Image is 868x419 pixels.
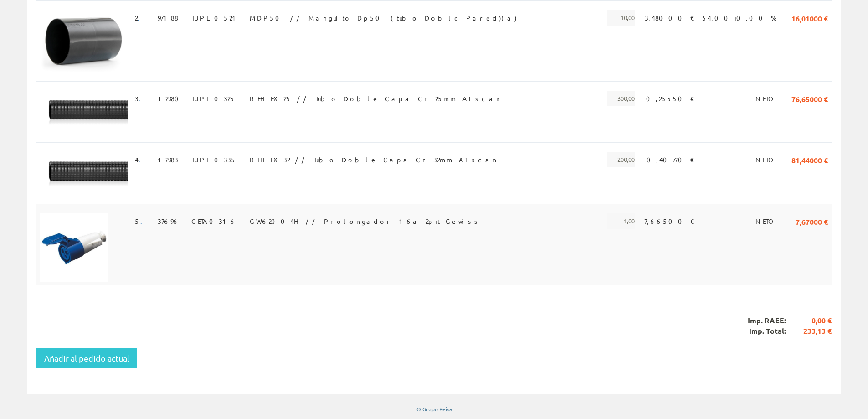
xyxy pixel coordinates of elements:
[158,152,178,167] span: 12983
[250,91,502,106] span: REFLEX25 // Tubo Doble Capa Cr-25mm Aiscan
[36,348,137,369] button: Añadir al pedido actual
[755,213,776,229] span: NETO
[135,152,146,167] span: 4
[27,405,841,413] div: © Grupo Peisa
[791,91,828,106] span: 76,65000 €
[644,213,695,229] span: 7,66500 €
[140,217,148,225] a: .
[250,10,517,26] span: MDP50 // Manguito Dp50 (tubo Doble Pared)(a)
[791,152,828,167] span: 81,44000 €
[36,304,832,348] div: Imp. RAEE: Imp. Total:
[796,213,828,229] span: 7,67000 €
[607,152,635,167] span: 200,00
[786,326,832,336] span: 233,13 €
[158,213,180,229] span: 37696
[191,152,236,167] span: TUPL0335
[607,213,635,229] span: 1,00
[40,91,128,133] img: Foto artículo (192x93.428571428571)
[647,152,695,167] span: 0,40720 €
[40,152,128,194] img: Foto artículo (192x93.428571428571)
[135,91,146,106] span: 3
[191,91,236,106] span: TUPL0325
[191,213,236,229] span: CETA0316
[135,10,145,26] span: 2
[755,91,776,106] span: NETO
[191,10,240,26] span: TUPL0521
[138,14,145,22] a: .
[139,94,146,103] a: .
[702,10,776,26] span: 54,00+0,00 %
[135,213,148,229] span: 5
[250,152,498,167] span: REFLEX32 // Tubo Doble Capa Cr-32mm Aiscan
[645,10,695,26] span: 3,48000 €
[40,213,108,282] img: Foto artículo (150x150)
[791,10,828,26] span: 16,01000 €
[139,155,146,164] a: .
[646,91,695,106] span: 0,25550 €
[755,152,776,167] span: NETO
[158,91,184,106] span: 12980
[40,10,128,72] img: Foto artículo (192x136.28571428571)
[607,91,635,106] span: 300,00
[158,10,178,26] span: 97188
[607,10,635,26] span: 10,00
[786,316,832,326] span: 0,00 €
[250,213,481,229] span: GW62004H // Prolongador 16a 2p+t Gewiss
